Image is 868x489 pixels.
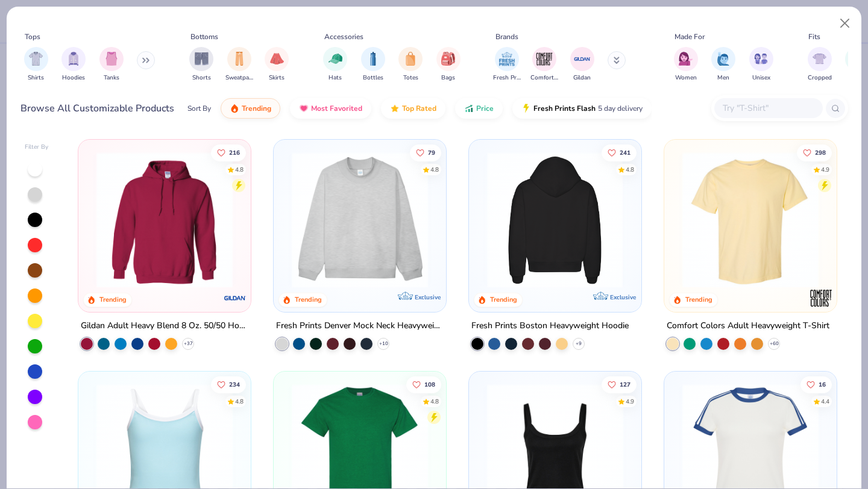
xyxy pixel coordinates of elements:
span: 108 [424,381,435,387]
div: filter for Women [674,47,698,83]
img: Totes Image [404,52,417,66]
img: Tanks Image [105,52,118,66]
button: Like [410,144,441,161]
span: 241 [620,149,631,155]
button: Top Rated [381,98,445,119]
span: Totes [403,73,418,83]
button: Most Favorited [290,98,371,119]
span: 234 [230,381,241,387]
span: 5 day delivery [598,102,643,116]
div: Fresh Prints Denver Mock Neck Heavyweight Sweatshirt [276,319,444,334]
span: Unisex [752,73,770,83]
img: most_fav.gif [299,104,309,113]
button: filter button [493,47,521,83]
button: filter button [225,47,253,83]
span: + 37 [184,340,193,347]
div: Browse All Customizable Products [20,101,174,116]
div: filter for Bags [436,47,461,83]
div: filter for Bottles [361,47,385,83]
span: Women [675,73,697,83]
span: + 10 [379,340,388,347]
img: Gildan Image [573,50,591,68]
input: Try "T-Shirt" [722,101,814,115]
span: Bags [441,73,455,83]
div: Gildan Adult Heavy Blend 8 Oz. 50/50 Hooded Sweatshirt [81,319,248,334]
img: flash.gif [521,104,531,113]
div: filter for Cropped [808,47,832,83]
span: Hoodies [62,73,85,83]
button: filter button [323,47,347,83]
img: Bottles Image [366,52,380,66]
div: filter for Fresh Prints [493,47,521,83]
div: 4.8 [430,397,439,406]
div: filter for Skirts [265,47,289,83]
div: Sort By [187,103,211,114]
div: Made For [675,31,705,42]
div: Comfort Colors Adult Heavyweight T-Shirt [667,319,829,334]
div: filter for Tanks [99,47,124,83]
button: Fresh Prints Flash5 day delivery [512,98,652,119]
img: Comfort Colors logo [808,286,832,310]
button: filter button [189,47,213,83]
button: Trending [221,98,280,119]
div: filter for Unisex [749,47,773,83]
span: Trending [242,104,271,113]
div: Brands [495,31,518,42]
button: filter button [361,47,385,83]
div: Fresh Prints Boston Heavyweight Hoodie [471,319,629,334]
img: Men Image [717,52,730,66]
span: Most Favorited [311,104,362,113]
img: a90f7c54-8796-4cb2-9d6e-4e9644cfe0fe [434,152,582,288]
div: Tops [25,31,40,42]
span: + 60 [769,340,778,347]
img: Bags Image [441,52,454,66]
button: Price [455,98,503,119]
span: Cropped [808,73,832,83]
button: filter button [436,47,461,83]
span: Bottles [363,73,383,83]
button: filter button [808,47,832,83]
span: Shirts [28,73,44,83]
button: Like [797,144,832,161]
img: 029b8af0-80e6-406f-9fdc-fdf898547912 [676,152,825,288]
span: Men [717,73,729,83]
span: Skirts [269,73,285,83]
div: 4.8 [236,165,244,174]
span: 127 [620,381,631,387]
span: + 9 [576,340,582,347]
span: Price [476,104,494,113]
span: 79 [428,149,435,155]
span: Fresh Prints [493,73,521,83]
img: Fresh Prints Image [498,50,516,68]
div: filter for Shorts [189,47,213,83]
button: filter button [674,47,698,83]
button: Like [212,144,247,161]
div: Accessories [324,31,363,42]
span: Comfort Colors [530,73,558,83]
button: Close [834,12,857,35]
img: Comfort Colors Image [535,50,553,68]
span: 16 [819,381,826,387]
button: filter button [265,47,289,83]
div: filter for Comfort Colors [530,47,558,83]
button: Like [406,376,441,393]
img: 91acfc32-fd48-4d6b-bdad-a4c1a30ac3fc [629,152,777,288]
button: Like [602,376,637,393]
img: Hats Image [329,52,342,66]
button: Like [212,376,247,393]
div: 4.9 [626,397,634,406]
button: Like [800,376,832,393]
img: f5d85501-0dbb-4ee4-b115-c08fa3845d83 [286,152,434,288]
button: filter button [570,47,594,83]
button: filter button [99,47,124,83]
button: filter button [711,47,735,83]
img: Shorts Image [195,52,209,66]
span: Gildan [573,73,591,83]
div: filter for Sweatpants [225,47,253,83]
button: Like [602,144,637,161]
img: Hoodies Image [67,52,80,66]
img: Unisex Image [754,52,768,66]
span: Top Rated [402,104,436,113]
span: Sweatpants [225,73,253,83]
div: 4.8 [626,165,634,174]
